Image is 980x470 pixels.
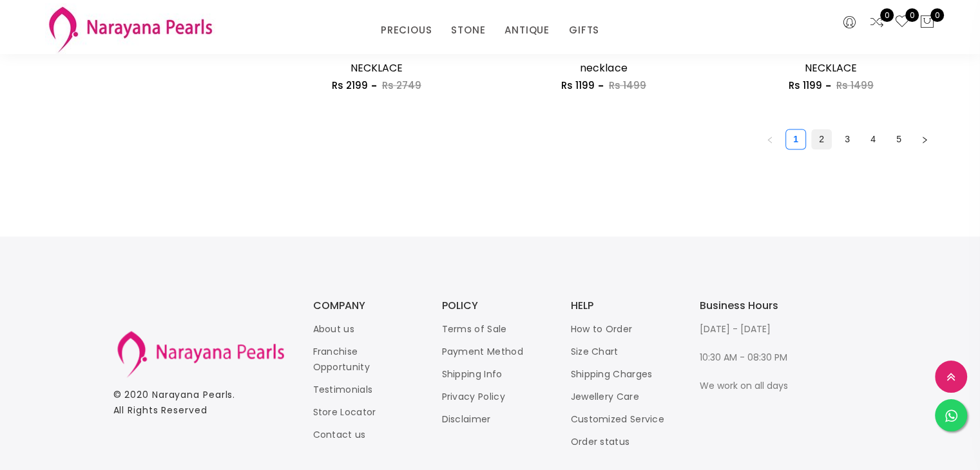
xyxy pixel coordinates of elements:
a: Testimonials [313,383,373,396]
a: Disclaimer [442,413,491,426]
li: Previous Page [760,129,780,149]
p: [DATE] - [DATE] [700,321,803,337]
a: Size Chart [571,345,619,358]
h3: Business Hours [700,301,803,311]
h3: POLICY [442,301,545,311]
a: Contact us [313,428,366,441]
h3: HELP [571,301,674,311]
a: How to Order [571,323,633,335]
a: Order status [571,435,630,448]
li: 1 [785,129,806,149]
span: Rs 2749 [382,79,421,92]
span: 0 [905,8,919,22]
span: Rs 2199 [332,79,368,92]
a: About us [313,323,354,335]
a: Customized Service [571,413,664,426]
a: PRECIOUS [381,21,432,40]
a: Shipping Info [442,368,503,381]
a: Narayana Pearls [152,388,233,401]
button: 0 [919,14,935,31]
a: Privacy Policy [442,390,505,403]
button: left [760,129,780,149]
span: Rs 1499 [609,79,646,92]
a: 3 [838,129,857,149]
span: right [921,136,928,144]
li: 5 [889,129,909,149]
li: 2 [811,129,832,149]
a: NECKLACE [805,61,857,75]
p: We work on all days [700,378,803,393]
span: 0 [930,8,944,22]
p: 10:30 AM - 08:30 PM [700,350,803,365]
a: 5 [889,129,908,149]
span: 0 [880,8,894,22]
a: Jewellery Care [571,390,639,403]
a: Terms of Sale [442,323,507,335]
a: Store Locator [313,406,376,418]
span: Rs 1199 [789,79,822,92]
a: 2 [812,129,831,149]
a: 0 [894,14,910,31]
li: 3 [837,129,858,149]
h3: COMPANY [313,301,416,311]
a: Franchise Opportunity [313,345,370,373]
li: Next Page [914,129,935,149]
a: Payment Method [442,345,523,358]
li: 4 [863,129,883,149]
a: STONE [451,21,485,40]
span: Rs 1199 [561,79,595,92]
a: GIFTS [569,21,599,40]
p: © 2020 . All Rights Reserved [113,387,287,418]
a: Shipping Charges [571,368,653,381]
span: left [766,136,774,144]
a: 0 [869,14,885,31]
a: 4 [863,129,883,149]
a: 1 [786,129,805,149]
a: necklace [580,61,627,75]
span: Rs 1499 [836,79,874,92]
button: right [914,129,935,149]
a: ANTIQUE [504,21,550,40]
a: NECKLACE [351,61,403,75]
